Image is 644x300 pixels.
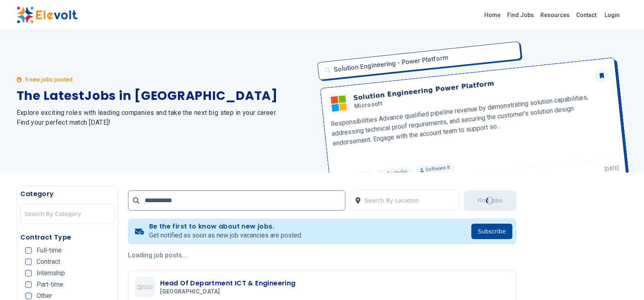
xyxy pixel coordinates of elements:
[25,247,32,254] input: Full-time
[128,250,516,260] p: Loading job posts...
[17,6,78,24] img: Elevolt
[25,270,32,276] input: Internship
[25,76,73,84] p: 9 new jobs posted
[600,7,624,23] a: Login
[37,281,63,288] span: Part-time
[137,285,153,290] img: Zetech University
[573,9,600,22] a: Contact
[149,231,302,240] p: Get notified as soon as new job vacancies are posted.
[20,233,115,242] h5: Contract Type
[37,259,60,265] span: Contract
[160,278,295,288] h3: Head Of Department ICT & Engineering
[464,190,516,211] button: Find JobsLoading...
[486,196,494,205] div: Loading...
[471,224,512,239] button: Subscribe
[481,9,504,22] a: Home
[504,9,537,22] a: Find Jobs
[20,189,115,199] h5: Category
[17,88,312,103] h1: The Latest Jobs in [GEOGRAPHIC_DATA]
[160,288,220,296] span: [GEOGRAPHIC_DATA]
[37,293,52,299] span: Other
[603,261,644,300] iframe: Chat Widget
[537,9,573,22] a: Resources
[37,270,65,276] span: Internship
[37,247,62,254] span: Full-time
[25,281,32,288] input: Part-time
[25,293,32,299] input: Other
[25,259,32,265] input: Contract
[149,222,302,231] h4: Be the first to know about new jobs.
[17,108,312,127] h2: Explore exciting roles with leading companies and take the next big step in your career. Find you...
